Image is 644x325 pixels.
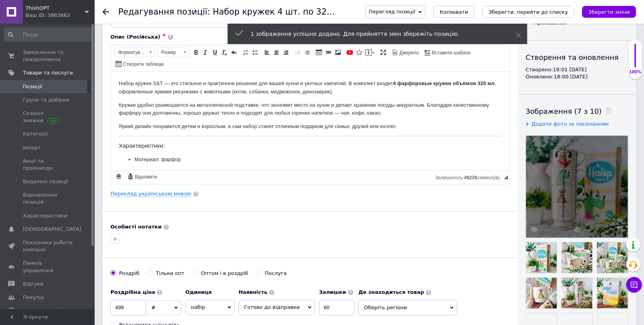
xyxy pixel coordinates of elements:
a: Максимізувати [379,48,388,57]
span: Додати фото за посиланням [532,121,609,127]
p: Кружки удобно размещаются на металлической подставке, что экономит место на кухне и делает хранен... [8,30,391,46]
span: Відновлення позицій [23,191,73,206]
iframe: Редактор, FC3B2012-6ACE-4EBE-AE53-D30FE9EDECA4 [111,72,510,170]
div: Повернутися назад [103,9,109,15]
span: Готово до відправки [244,304,300,310]
p: Набор кружек S&T — это стильное и практичное решение для вашей кухни и уютных чаепитий. В комплек... [8,8,391,24]
a: Додати відео з YouTube [345,48,354,57]
span: Категорії [23,130,48,137]
span: Перегляд позиції [369,9,415,15]
span: Характеристики [23,212,67,219]
span: Замовлення та повідомлення [23,49,73,63]
div: 100% Якість заповнення [629,39,642,79]
a: Розмір [157,48,189,57]
b: Наявність [239,289,267,295]
button: Копіювати [433,6,474,18]
a: По правому краю [282,48,290,57]
span: Товари та послуги [23,69,73,76]
span: Імпорт [23,144,41,151]
a: Переклад українською мовою [110,191,191,197]
a: Збільшити відступ [303,48,312,57]
span: Групи та добірки [23,97,69,104]
span: Акції та промокоди [23,158,73,172]
span: Опис (Російська) [110,34,161,40]
span: Каталог ProSale [23,307,65,314]
a: Зменшити відступ [293,48,302,57]
strong: 4 фарфоровые кружки объёмом 320 мл [282,9,384,15]
span: Покупці [23,294,44,301]
i: Зберегти, перейти до списку [489,9,568,15]
a: Вставити іконку [355,48,364,57]
span: Показники роботи компанії [23,239,73,253]
b: Де знаходиться товар [358,289,424,295]
input: 0 [110,300,146,316]
span: Створити таблицю [122,61,164,68]
div: Оптом і в роздріб [201,270,248,277]
i: Зберегти зміни [588,9,630,15]
a: Зображення [334,48,342,57]
a: По лівому краю [263,48,271,57]
span: ThishOPT [26,5,85,12]
a: Курсив (⌘+I) [201,48,210,57]
div: Оновлено: 18:00 [DATE] [526,73,628,80]
div: Тільки опт [156,270,185,277]
a: Повернути (⌘+Z) [230,48,238,57]
button: Чат з покупцем [626,277,642,293]
h3: Характеристики: [8,71,391,78]
span: Відновити [134,174,157,180]
span: 49226 [464,175,477,180]
a: Джерело [391,48,420,57]
body: Редактор, FC3B2012-6ACE-4EBE-AE53-D30FE9EDECA4 [8,8,391,172]
a: Таблиця [315,48,323,57]
div: Ваш ID: 3863662 [26,12,95,19]
span: Сезонні знижки [23,110,73,124]
span: Видалені позиції [23,178,68,185]
p: Яркий дизайн понравится детям и взрослым, а сам набор станет отличным подарком для семьи, друзей ... [8,51,391,59]
a: Вставити/видалити маркований список [251,48,259,57]
div: Зображення (7 з 10) [526,106,628,116]
div: 100% [629,69,642,75]
span: Позиції [23,83,42,90]
div: Послуга [265,270,287,277]
span: Джерело [398,50,419,56]
a: Вставити/видалити нумерований список [241,48,250,57]
span: Потягніть для зміни розмірів [504,175,508,179]
span: ₴ [151,305,155,310]
div: Створення та оновлення [526,52,628,62]
div: 1 зображення успішно додано. Для прийняття змін збережіть позицію. [251,30,496,38]
span: Відгуки [23,280,43,288]
span: Вставити шаблон [431,50,471,56]
b: Роздрібна ціна [110,289,155,295]
span: Форматування [114,48,147,57]
span: набір [185,300,235,315]
a: Створити таблицю [114,59,165,68]
p: Объём кружки: 320 мл [24,97,375,105]
a: Жирний (⌘+B) [192,48,200,57]
span: [DEMOGRAPHIC_DATA] [23,226,81,233]
a: Видалити форматування [220,48,229,57]
div: Кiлькiсть символiв [435,173,504,180]
a: Підкреслений (⌘+U) [211,48,219,57]
button: Зберегти зміни [582,6,636,18]
button: Зберегти, перейти до списку [482,6,574,18]
input: - [319,300,355,316]
span: Копіювати [440,9,468,15]
span: Панель управління [23,260,73,274]
a: Відновити [126,172,158,181]
span: Розмір [157,48,181,57]
a: Вставити шаблон [424,48,472,57]
b: Одиниця [185,289,212,295]
h1: Редагування позиції: Набор кружек 4 шт. по 320 мл на подставке S&T, фарфор, с рисунком животных [118,7,603,17]
span: ✱ [162,33,166,38]
a: Форматування [114,48,155,57]
div: Роздріб [119,270,140,277]
p: Материал: фарфор [24,84,375,92]
b: Залишки [319,289,346,295]
a: Вставити повідомлення [364,48,376,57]
a: Вставити/Редагувати посилання (⌘+L) [324,48,333,57]
span: Оберіть регіони [358,300,457,316]
input: Пошук [4,28,93,42]
div: Створено: 18:01 [DATE] [526,66,628,73]
a: Зробити резервну копію зараз [114,172,123,181]
b: Особисті нотатки [110,224,162,230]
